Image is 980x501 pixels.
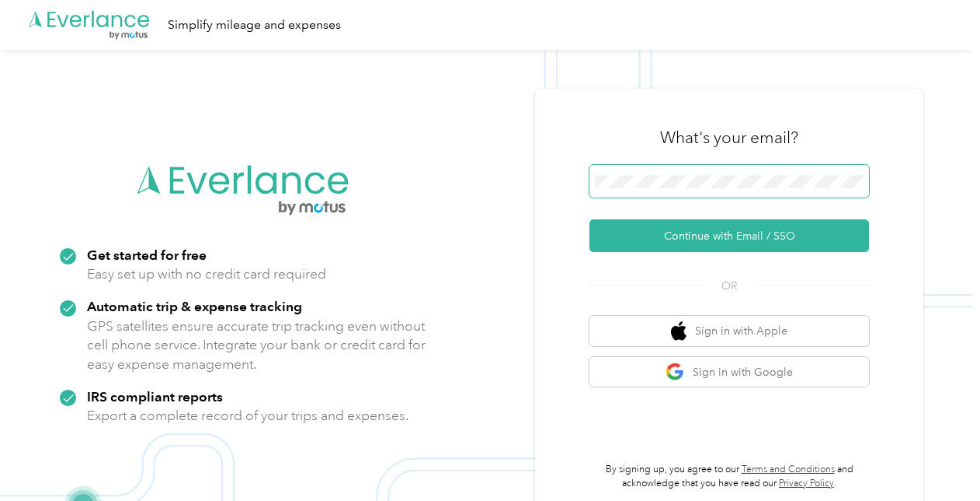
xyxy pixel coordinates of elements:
[671,321,686,341] img: apple logo
[665,363,685,382] img: google logo
[87,406,408,426] p: Export a complete record of your trips and expenses.
[87,317,426,374] p: GPS satellites ensure accurate trip tracking even without cell phone service. Integrate your bank...
[589,463,869,490] p: By signing up, you agree to our and acknowledge that you have read our .
[660,127,798,149] h3: What's your email?
[702,278,756,294] span: OR
[589,316,869,346] button: apple logoSign in with Apple
[742,464,835,475] a: Terms and Conditions
[893,414,980,501] iframe: Everlance-gr Chat Button Frame
[87,265,326,284] p: Easy set up with no credit card required
[168,16,341,35] div: Simplify mileage and expenses
[87,388,223,405] strong: IRS compliant reports
[589,357,869,387] button: google logoSign in with Google
[779,478,834,489] a: Privacy Policy
[589,219,869,252] button: Continue with Email / SSO
[87,298,302,314] strong: Automatic trip & expense tracking
[87,247,207,263] strong: Get started for free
